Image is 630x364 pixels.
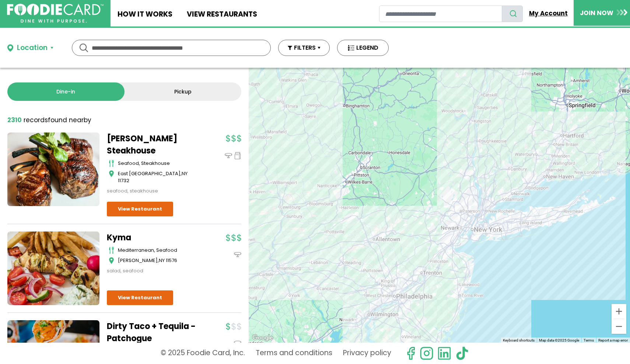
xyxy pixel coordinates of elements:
img: linkedin.svg [437,346,451,360]
span: 11576 [166,257,177,264]
span: records [24,116,48,124]
img: dinein_icon.svg [225,152,232,159]
button: Keyboard shortcuts [503,338,535,343]
img: Google [251,333,275,343]
a: Privacy policy [343,346,391,360]
span: Map data ©2025 Google [539,338,579,342]
span: NY [159,257,165,264]
a: Kyma [107,232,199,244]
img: pickup_icon.svg [234,152,241,159]
a: My Account [523,5,574,21]
p: © 2025 Foodie Card, Inc. [161,346,245,360]
a: Terms [584,338,594,342]
img: dinein_icon.svg [234,251,241,258]
a: [PERSON_NAME] Steakhouse [107,132,199,157]
a: View Restaurant [107,290,173,305]
a: Report a map error [598,338,628,342]
img: map_icon.svg [109,170,114,177]
button: Zoom out [612,319,626,334]
div: , [118,170,199,184]
span: [PERSON_NAME] [118,257,158,264]
img: FoodieCard; Eat, Drink, Save, Donate [7,4,104,23]
a: Dine-in [7,82,125,101]
div: seafood, steakhouse [107,187,199,195]
img: cutlery_icon.svg [109,247,114,254]
div: mediterranean, seafood [118,247,199,254]
a: Pickup [125,82,242,101]
a: Terms and conditions [256,346,332,360]
img: cutlery_icon.svg [109,160,114,167]
button: LEGEND [337,40,389,56]
div: , [118,257,199,264]
span: East [GEOGRAPHIC_DATA] [118,170,181,177]
div: found nearby [7,116,91,125]
span: 11732 [118,177,129,184]
img: dinein_icon.svg [234,340,241,347]
strong: 2310 [7,116,22,124]
input: restaurant search [379,6,502,22]
svg: check us out on facebook [404,346,418,360]
button: search [502,6,523,22]
a: Dirty Taco + Tequila - Patchogue [107,320,199,344]
span: NY [182,170,188,177]
a: Open this area in Google Maps (opens a new window) [251,333,275,343]
button: Zoom in [612,304,626,319]
div: Location [17,43,48,53]
button: FILTERS [278,40,330,56]
a: View Restaurant [107,202,173,216]
button: Location [7,43,53,53]
img: tiktok.svg [455,346,469,360]
img: map_icon.svg [109,257,114,264]
div: seafood, steakhouse [118,160,199,167]
div: salad, seafood [107,267,199,275]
